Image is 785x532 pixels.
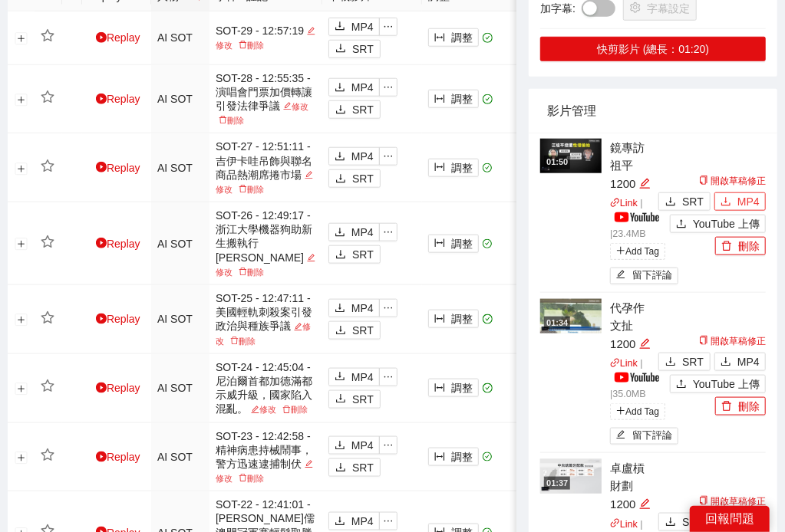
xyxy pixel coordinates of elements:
span: download [335,249,346,261]
a: linkLink [610,198,638,209]
span: check-circle [483,163,493,173]
span: MP4 [737,193,760,210]
span: play-circle [96,94,107,104]
span: edit [251,406,259,414]
span: MP4 [351,224,374,241]
span: delete [721,241,732,253]
button: column-width調整 [428,310,479,328]
span: MP4 [351,148,374,165]
button: column-width調整 [428,448,479,466]
div: 鏡專訪祖平1200 [610,139,655,193]
span: edit [639,178,651,189]
div: AI SOT [157,310,203,327]
button: 展開行 [15,383,28,395]
div: 影片管理 [547,89,759,133]
img: 4684c06f-9037-4509-aaf1-b3c068d77a10.jpg [540,139,602,173]
div: AI SOT [157,29,203,46]
button: ellipsis [379,78,397,97]
span: edit [307,254,315,262]
span: download [665,517,676,529]
p: | | 23.4 MB [610,196,655,241]
img: 2efea602-b808-4320-8099-63bac4525ab5.jpg [540,299,602,333]
button: ellipsis [379,147,397,166]
a: 修改 [280,102,312,111]
span: plus [616,246,625,255]
span: ellipsis [380,440,397,451]
span: play-circle [96,32,107,43]
span: column-width [434,238,445,250]
span: play-circle [96,162,107,172]
button: downloadMP4 [328,78,380,97]
span: download [335,151,345,163]
div: 回報問題 [690,506,770,532]
button: downloadMP4 [328,512,380,530]
button: downloadMP4 [328,223,380,241]
span: SRT [352,391,374,408]
button: edit留下評論 [610,428,678,445]
span: column-width [434,32,445,44]
span: edit [305,460,313,468]
span: download [335,21,345,33]
span: SRT [352,459,374,476]
button: column-width調整 [428,379,479,397]
button: column-width調整 [428,235,479,253]
span: edit [616,270,626,281]
a: Replay [96,451,140,463]
span: upload [676,379,687,391]
div: 01:50 [544,156,570,169]
span: download [335,371,345,383]
span: download [335,303,345,315]
button: 展開行 [15,32,28,44]
a: Replay [96,93,140,105]
span: download [335,173,346,186]
button: ellipsis [379,368,397,386]
button: downloadMP4 [714,353,766,371]
a: 刪除 [236,41,267,50]
span: SRT [352,101,374,118]
button: 展開行 [15,314,28,327]
a: 修改 [216,171,313,194]
span: ellipsis [380,21,397,32]
img: 2666d215-2d94-411d-a9ca-1d48d7317e76.jpg [540,459,602,494]
a: 修改 [216,322,311,345]
span: SRT [682,193,704,210]
span: play-circle [96,314,107,324]
button: 快剪影片 (總長：01:20) [540,37,766,61]
span: SRT [682,514,704,530]
span: delete [239,268,247,276]
button: delete刪除 [715,397,766,415]
div: SOT-26 - 12:49:17 - 浙江大學機器狗助新生搬執行[PERSON_NAME] [216,209,316,278]
span: column-width [434,94,445,106]
span: MP4 [351,79,374,96]
button: downloadMP4 [328,436,380,455]
button: downloadSRT [328,458,381,477]
span: check-circle [483,33,493,43]
div: AI SOT [157,90,203,107]
div: SOT-27 - 12:51:11 - 吉伊卡哇吊飾與聯名商品熱潮席捲市場 [216,140,316,195]
a: linkLink [610,519,638,530]
span: download [335,43,346,55]
button: downloadSRT [328,100,381,119]
span: YouTube 上傳 [693,215,760,232]
button: downloadMP4 [328,368,380,386]
a: Replay [96,238,140,250]
span: ellipsis [380,372,397,383]
div: 編輯 [639,495,651,514]
span: link [610,518,620,528]
span: download [721,356,731,369]
span: Add Tag [610,403,665,420]
span: upload [676,218,687,231]
span: delete [282,406,291,414]
button: downloadSRT [658,513,711,531]
span: SRT [682,353,704,370]
span: check-circle [483,383,493,393]
a: 開啟草稿修正 [699,496,766,507]
span: edit [305,171,313,179]
span: YouTube 上傳 [693,376,760,392]
span: SRT [352,246,374,263]
a: 刪除 [236,474,267,483]
span: link [610,198,620,208]
span: check-circle [483,239,493,249]
a: 刪除 [216,116,247,125]
button: ellipsis [379,18,397,36]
